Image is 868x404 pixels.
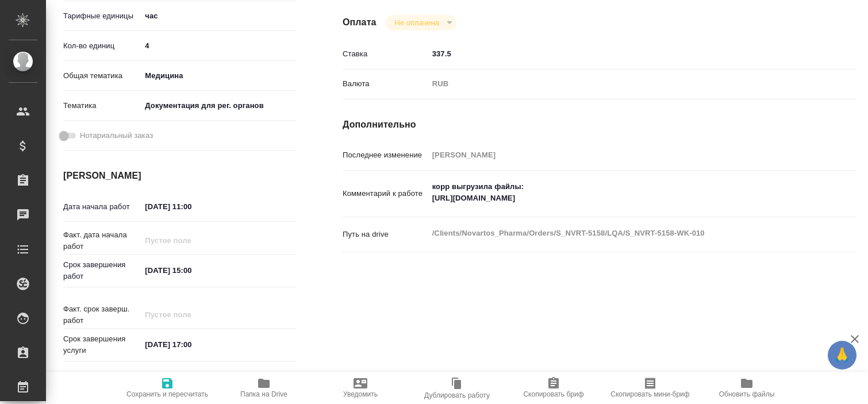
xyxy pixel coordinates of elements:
h4: Оплата [343,16,377,29]
span: Дублировать работу [424,391,490,399]
p: Валюта [343,78,428,90]
p: Тарифные единицы [63,10,141,22]
p: Путь на drive [343,229,428,240]
span: 🙏 [832,343,852,367]
p: Последнее изменение [343,149,428,161]
button: Дублировать работу [409,372,505,404]
div: RUB [428,74,813,94]
input: ✎ Введи что-нибудь [141,37,297,54]
input: Пустое поле [141,306,241,323]
textarea: /Clients/Novartos_Pharma/Orders/S_NVRT-5158/LQA/S_NVRT-5158-WK-010 [428,224,813,243]
button: Папка на Drive [216,372,312,404]
div: час [141,6,297,26]
div: Документация для рег. органов [141,96,297,116]
p: Дата начала работ [63,201,141,213]
button: Сохранить и пересчитать [119,372,216,404]
button: Не оплачена [391,18,443,28]
h4: [PERSON_NAME] [63,169,297,183]
p: Факт. срок заверш. работ [63,303,141,326]
p: Ставка [343,48,428,60]
h4: Дополнительно [343,118,855,132]
input: Пустое поле [428,147,813,163]
span: Обновить файлы [719,390,775,398]
button: Скопировать бриф [505,372,602,404]
p: Факт. дата начала работ [63,229,141,252]
span: Нотариальный заказ [80,130,153,141]
span: Скопировать бриф [523,390,583,398]
p: Тематика [63,100,141,111]
p: Срок завершения услуги [63,333,141,356]
input: ✎ Введи что-нибудь [141,198,241,215]
div: Не оплачена [386,15,456,30]
p: Кол-во единиц [63,40,141,52]
span: Папка на Drive [240,390,287,398]
p: Комментарий к работе [343,188,428,199]
button: Уведомить [312,372,409,404]
button: Скопировать мини-бриф [602,372,698,404]
textarea: корр выгрузила файлы: [URL][DOMAIN_NAME] [428,177,813,208]
span: Скопировать мини-бриф [610,390,689,398]
div: Медицина [141,66,297,86]
span: Уведомить [343,390,378,398]
p: Срок завершения работ [63,259,141,282]
input: ✎ Введи что-нибудь [141,262,241,279]
button: Обновить файлы [698,372,795,404]
button: 🙏 [828,341,857,370]
span: Сохранить и пересчитать [126,390,208,398]
input: Пустое поле [141,232,241,249]
input: ✎ Введи что-нибудь [141,336,241,353]
p: Общая тематика [63,70,141,82]
input: ✎ Введи что-нибудь [428,45,813,62]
